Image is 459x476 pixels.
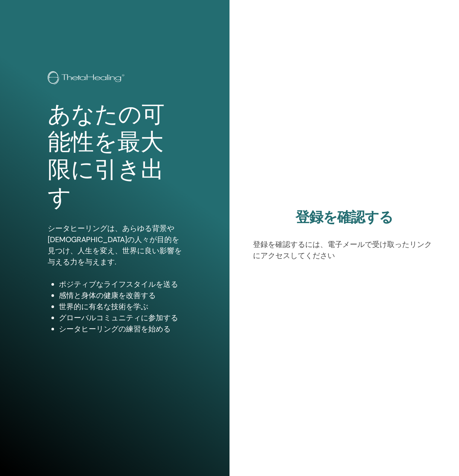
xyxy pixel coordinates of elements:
li: グローバルコミュニティに参加する [59,312,182,323]
li: 世界的に有名な技術を学ぶ [59,301,182,312]
h2: 登録を確認する [253,209,436,226]
li: 感情と身体の健康を改善する [59,290,182,301]
p: 登録を確認するには、電子メールで受け取ったリンクにアクセスしてください [253,239,436,261]
p: シータヒーリングは、あらゆる背景や[DEMOGRAPHIC_DATA]の人々が目的を見つけ、人生を変え、世界に良い影響を与える力を与えます. [48,223,182,267]
li: ポジティブなライフスタイルを送る [59,279,182,290]
h1: あなたの可能性を最大限に引き出す [48,101,182,212]
li: シータヒーリングの練習を始める [59,323,182,334]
